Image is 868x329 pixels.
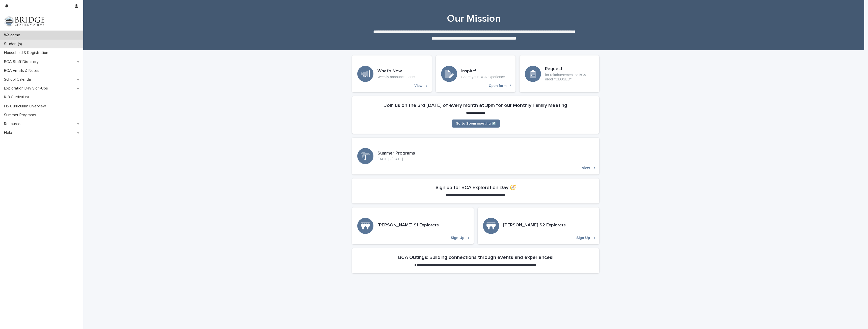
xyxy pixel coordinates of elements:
h3: Summer Programs [377,151,415,156]
a: View [352,138,599,174]
p: Resources [2,122,26,126]
h2: Sign up for BCA Exploration Day 🧭 [436,185,516,191]
h1: Our Mission [350,13,598,25]
a: View [352,55,432,92]
p: Share your BCA experience [461,75,505,79]
p: Sign-Up [451,236,464,240]
h2: Join us on the 3rd [DATE] of every month at 3pm for our Monthly Family Meeting [384,102,567,108]
p: View [582,166,590,170]
h3: Request [545,66,594,72]
p: K-8 Curriculum [2,95,33,100]
p: School Calendar [2,77,36,82]
p: Household & Registration [2,50,52,55]
p: [DATE] - [DATE] [377,157,415,161]
p: BCA Staff Directory [2,59,43,64]
p: Open form [489,84,507,88]
h3: [PERSON_NAME] S1 Explorers [377,223,439,228]
h2: BCA Outings: Building connections through events and experiences! [398,254,553,260]
p: HS Curriculum Overview [2,104,50,109]
span: Go to Zoom meeting ↗️ [456,122,496,125]
a: Go to Zoom meeting ↗️ [452,119,500,128]
p: Welcome [2,33,24,38]
p: Student(s) [2,42,26,46]
p: BCA Emails & Notes [2,68,43,73]
a: Sign-Up [478,207,599,244]
p: Sign-Up [576,236,590,240]
a: Open form [436,55,516,92]
p: Summer Programs [2,113,40,117]
h3: What's New [377,69,415,74]
h3: [PERSON_NAME] S2 Explorers [503,223,566,228]
p: Help [2,130,16,135]
h3: Inspire! [461,69,505,74]
img: V1C1m3IdTEidaUdm9Hs0 [4,16,44,26]
p: Weekly announcements [377,75,415,79]
p: Exploration Day Sign-Ups [2,86,52,91]
p: for reimbursement or BCA order *CLOSED* [545,73,594,81]
a: Sign-Up [352,207,474,244]
p: View [414,84,422,88]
